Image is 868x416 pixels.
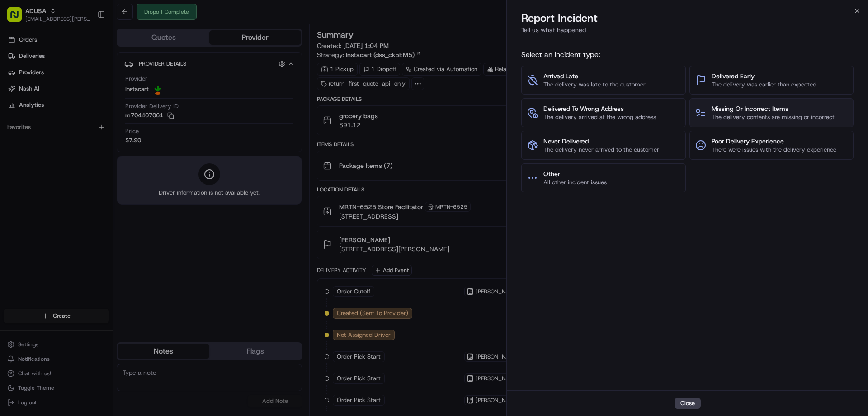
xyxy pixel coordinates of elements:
[154,89,165,100] button: Start new chat
[76,132,84,139] div: 💻
[543,169,607,178] span: Other
[543,72,646,81] span: Arrived Late
[9,36,165,51] p: Welcome 👋
[18,131,69,140] span: Knowledge Base
[689,98,854,127] button: Missing Or Incorrect ItemsThe delivery contents are missing or incorrect
[712,104,835,113] span: Missing Or Incorrect Items
[24,58,149,68] input: Clear
[712,146,836,154] span: There were issues with the delivery experience
[712,113,835,121] span: The delivery contents are missing or incorrect
[31,96,114,103] div: We're available if you need us!
[712,137,836,146] span: Poor Delivery Experience
[543,137,659,146] span: Never Delivered
[73,128,149,144] a: 💻API Documentation
[712,81,816,89] span: The delivery was earlier than expected
[90,153,109,160] span: Pylon
[675,398,701,409] button: Close
[521,66,686,95] button: Arrived LateThe delivery was late to the customer
[543,178,607,186] span: All other incident issues
[521,98,686,127] button: Delivered To Wrong AddressThe delivery arrived at the wrong address
[5,128,73,144] a: 📗Knowledge Base
[521,49,854,60] span: Select an incident type:
[64,153,109,160] a: Powered byPylon
[521,163,686,192] button: OtherAll other incident issues
[521,11,598,25] p: Report Incident
[543,146,659,154] span: The delivery never arrived to the customer
[712,72,816,81] span: Delivered Early
[85,131,145,140] span: API Documentation
[543,104,656,113] span: Delivered To Wrong Address
[689,131,854,160] button: Poor Delivery ExperienceThere were issues with the delivery experience
[9,9,27,27] img: Nash
[521,131,686,160] button: Never DeliveredThe delivery never arrived to the customer
[543,81,646,89] span: The delivery was late to the customer
[9,86,25,103] img: 1736555255976-a54dd68f-1ca7-489b-9aae-adbdc363a1c4
[543,113,656,121] span: The delivery arrived at the wrong address
[9,132,16,139] div: 📗
[689,66,854,95] button: Delivered EarlyThe delivery was earlier than expected
[521,25,854,40] div: Tell us what happened
[31,86,148,96] div: Start new chat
